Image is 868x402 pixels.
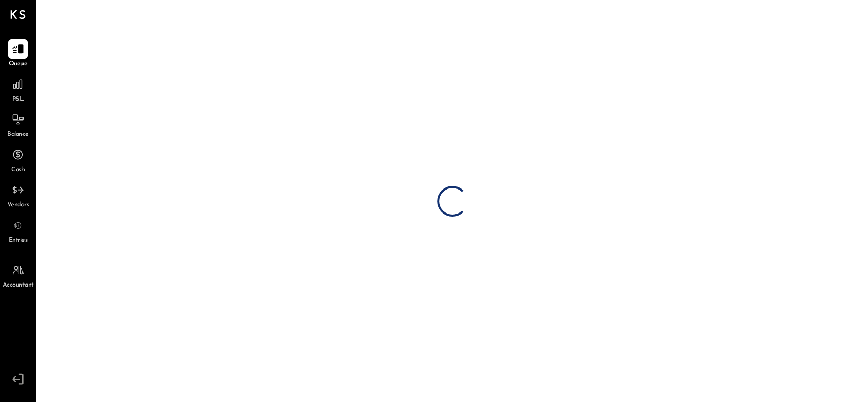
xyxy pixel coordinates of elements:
[1,180,35,210] a: Vendors
[9,60,28,69] span: Queue
[11,165,25,175] span: Cash
[12,95,24,104] span: P&L
[1,145,35,175] a: Cash
[1,261,35,290] a: Accountant
[7,130,29,139] span: Balance
[1,110,35,139] a: Balance
[3,281,34,290] span: Accountant
[9,236,28,245] span: Entries
[7,201,29,210] span: Vendors
[1,39,35,69] a: Queue
[1,75,35,104] a: P&L
[1,216,35,245] a: Entries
